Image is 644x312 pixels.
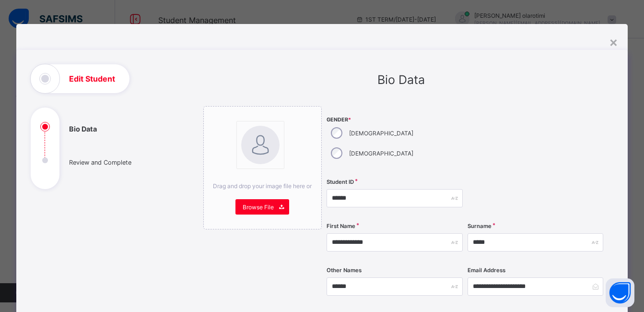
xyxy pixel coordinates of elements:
label: [DEMOGRAPHIC_DATA] [349,150,413,157]
label: Student ID [327,179,354,185]
button: Open asap [606,278,634,307]
div: bannerImageDrag and drop your image file here orBrowse File [203,106,322,229]
div: × [609,34,618,50]
label: Other Names [327,267,362,274]
h1: Edit Student [69,75,115,83]
span: Browse File [243,204,274,211]
label: First Name [327,223,355,229]
span: Drag and drop your image file here or [213,182,312,190]
span: Bio Data [377,72,425,87]
span: Gender [327,117,462,123]
label: Email Address [468,267,505,274]
img: bannerImage [241,126,280,164]
label: Surname [468,223,492,229]
label: [DEMOGRAPHIC_DATA] [349,130,413,137]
